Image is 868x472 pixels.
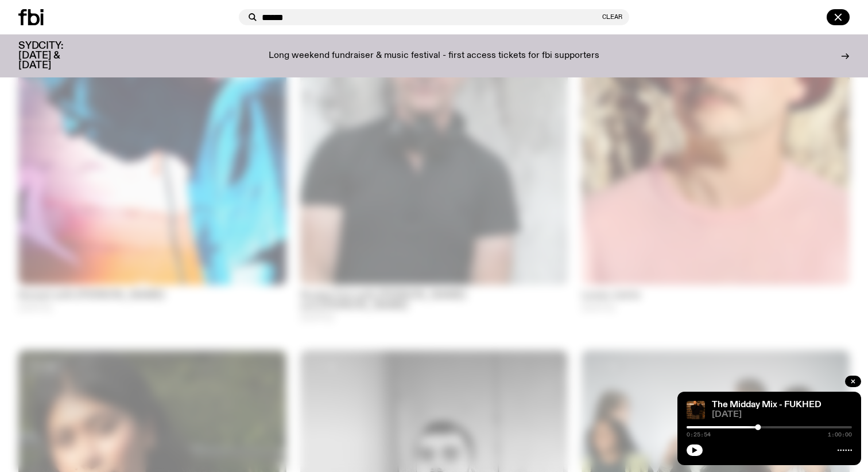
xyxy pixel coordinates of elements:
[828,432,852,438] span: 1:00:00
[712,411,852,419] span: [DATE]
[269,51,599,61] p: Long weekend fundraiser & music festival - first access tickets for fbi supporters
[712,400,821,409] a: The Midday Mix - FUKHED
[18,41,92,71] h3: SYDCITY: [DATE] & [DATE]
[687,432,711,438] span: 0:25:54
[602,14,622,20] button: Clear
